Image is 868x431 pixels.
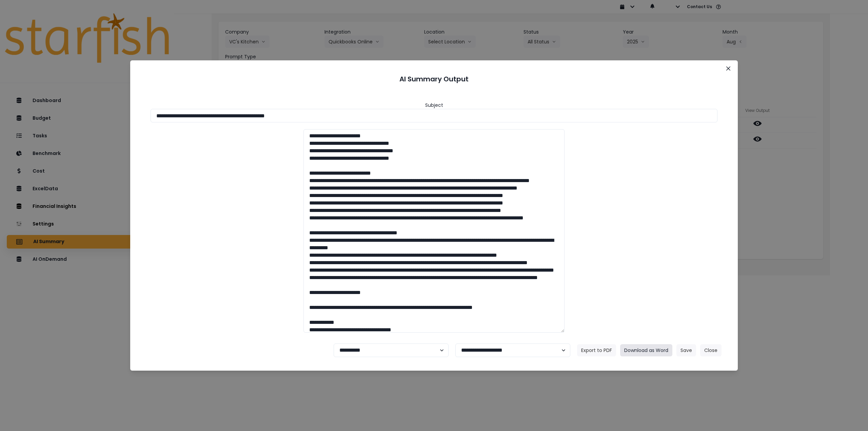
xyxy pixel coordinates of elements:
header: Subject [425,102,443,109]
button: Close [723,63,734,74]
button: Close [700,344,722,356]
header: AI Summary Output [138,68,730,90]
button: Export to PDF [577,344,616,356]
button: Save [676,344,696,356]
button: Download as Word [620,344,672,356]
